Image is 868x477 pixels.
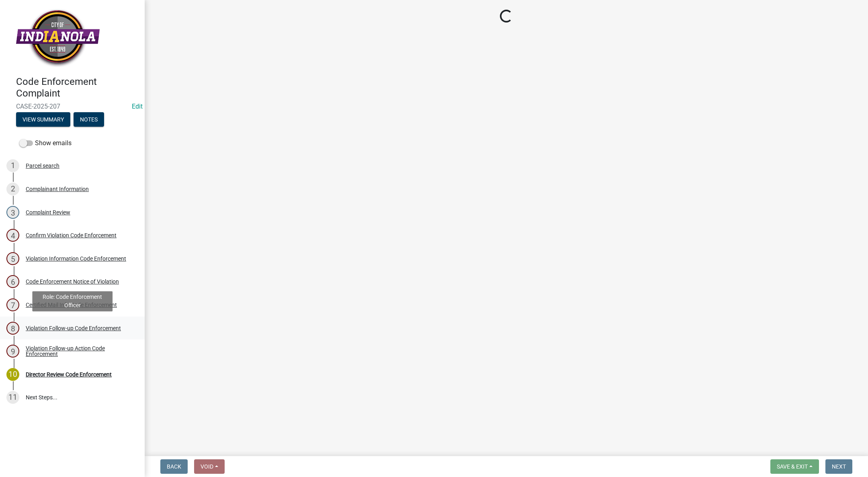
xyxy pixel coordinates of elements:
div: 5 [6,252,19,265]
div: 8 [6,322,19,335]
div: Complainant Information [26,186,89,192]
div: 1 [6,159,19,172]
button: View Summary [16,112,70,127]
div: 10 [6,368,19,381]
button: Notes [74,112,104,127]
button: Save & Exit [770,459,819,474]
div: Confirm Violation Code Enforcement [26,232,117,238]
span: Back [167,463,181,470]
div: Role: Code Enforcement Officer [32,291,113,311]
div: Violation Information Code Enforcement [26,256,126,261]
span: Save & Exit [777,463,808,470]
div: 2 [6,183,19,195]
wm-modal-confirm: Notes [74,117,104,123]
label: Show emails [19,138,72,148]
button: Void [194,459,225,474]
button: Next [825,459,852,474]
div: Certified Mail Info Code Enforcement [26,302,117,308]
div: 4 [6,229,19,242]
div: 9 [6,345,19,358]
div: Code Enforcement Notice of Violation [26,279,119,284]
img: City of Indianola, Iowa [16,8,100,68]
wm-modal-confirm: Summary [16,117,70,123]
wm-modal-confirm: Edit Application Number [132,103,143,110]
div: Violation Follow-up Action Code Enforcement [26,345,132,357]
button: Back [160,459,188,474]
div: 11 [6,391,19,404]
span: Next [832,463,846,470]
div: Director Review Code Enforcement [26,372,112,377]
div: Violation Follow-up Code Enforcement [26,325,121,331]
span: Void [201,463,213,470]
h4: Code Enforcement Complaint [16,76,138,99]
a: Edit [132,103,143,110]
div: 6 [6,275,19,288]
div: Parcel search [26,163,59,169]
span: CASE-2025-207 [16,103,129,110]
div: Complaint Review [26,210,70,215]
div: 3 [6,206,19,219]
div: 7 [6,298,19,311]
